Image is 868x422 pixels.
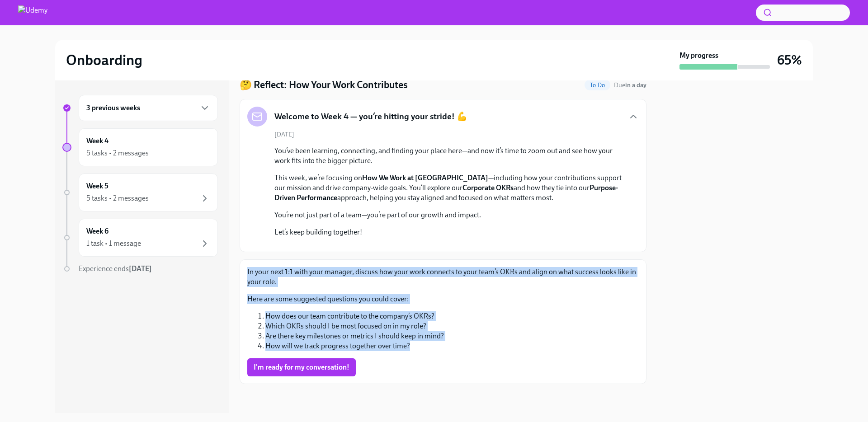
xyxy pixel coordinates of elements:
h6: Week 4 [86,136,108,146]
a: Week 61 task • 1 message [62,219,218,257]
div: 3 previous weeks [79,95,218,121]
div: 5 tasks • 2 messages [86,148,149,158]
li: Which OKRs should I be most focused on in my role? [265,321,639,331]
span: To Do [585,82,610,89]
p: You’ve been learning, connecting, and finding your place here—and now it’s time to zoom out and s... [274,146,624,166]
strong: How We Work at [GEOGRAPHIC_DATA] [362,173,488,182]
strong: My progress [679,51,718,61]
p: This week, we’re focusing on —including how your contributions support our mission and drive comp... [274,173,624,203]
strong: [DATE] [129,264,152,273]
a: Week 45 tasks • 2 messages [62,128,218,166]
li: How will we track progress together over time? [265,341,639,351]
h6: Week 5 [86,181,108,191]
span: Experience ends [79,264,152,273]
p: You’re not just part of a team—you’re part of our growth and impact. [274,210,624,220]
div: 5 tasks • 2 messages [86,193,149,203]
img: Udemy [18,5,47,20]
strong: Corporate OKRs [462,183,514,192]
h4: 🤔 Reflect: How Your Work Contributes [240,78,408,92]
p: Here are some suggested questions you could cover: [247,294,639,304]
p: In your next 1:1 with your manager, discuss how your work connects to your team’s OKRs and align ... [247,267,639,287]
span: August 31st, 2025 01:00 [614,81,646,89]
strong: in a day [625,81,646,89]
li: Are there key milestones or metrics I should keep in mind? [265,331,639,341]
span: I'm ready for my conversation! [254,363,349,372]
p: Let’s keep building together! [274,227,624,237]
a: Week 55 tasks • 2 messages [62,173,218,211]
button: I'm ready for my conversation! [247,358,356,376]
h3: 65% [777,52,802,68]
span: Due [614,81,646,89]
h5: Welcome to Week 4 — you’re hitting your stride! 💪 [274,111,467,122]
h6: 3 previous weeks [86,103,140,113]
div: 1 task • 1 message [86,239,141,249]
span: [DATE] [274,130,294,139]
h6: Week 6 [86,226,108,236]
li: How does our team contribute to the company’s OKRs? [265,311,639,321]
h2: Onboarding [66,51,142,69]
